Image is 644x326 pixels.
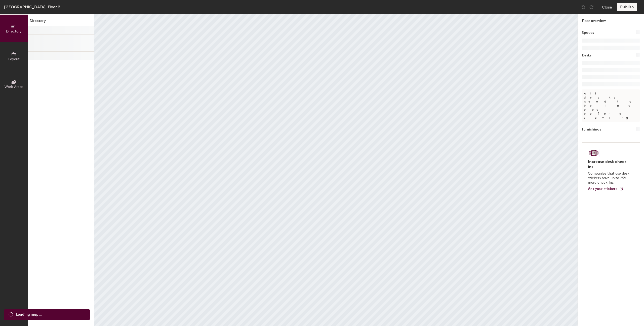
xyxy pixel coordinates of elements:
[602,3,612,11] button: Close
[581,5,586,10] img: Undo
[578,14,644,26] h1: Floor overview
[4,4,60,10] div: [GEOGRAPHIC_DATA], Floor 2
[16,312,42,317] span: Loading map ...
[589,5,594,10] img: Redo
[8,57,20,61] span: Layout
[588,149,599,157] img: Sticker logo
[582,53,591,58] h1: Desks
[588,171,631,185] p: Companies that use desk stickers have up to 25% more check-ins.
[582,30,594,36] h1: Spaces
[94,14,578,326] canvas: Map
[588,187,617,191] span: Get your stickers
[582,89,640,122] p: All desks need to be in a pod before saving
[582,127,601,132] h1: Furnishings
[28,18,94,26] h1: Directory
[6,29,22,34] span: Directory
[588,187,623,191] a: Get your stickers
[588,159,631,169] h4: Increase desk check-ins
[5,85,23,89] span: Work Areas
